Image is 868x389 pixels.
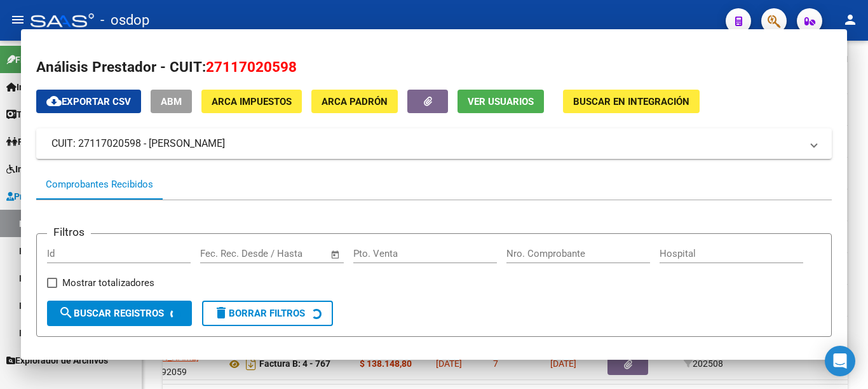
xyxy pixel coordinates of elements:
div: Open Intercom Messenger [825,346,855,376]
button: Exportar CSV [36,90,141,113]
div: Comprobantes Recibidos [46,177,153,192]
button: Ver Usuarios [458,90,544,113]
button: Buscar Registros [47,301,192,326]
span: [PERSON_NAME] [131,352,199,362]
span: ARCA Impuestos [212,96,292,107]
mat-icon: delete [214,305,229,320]
button: Buscar en Integración [563,90,700,113]
span: [DATE] [436,358,462,369]
span: Tesorería [6,107,55,121]
span: 202508 [684,358,723,369]
input: Fecha inicio [200,248,252,259]
span: Explorador de Archivos [6,353,108,367]
mat-panel-title: CUIT: 27117020598 - [PERSON_NAME] [51,136,801,151]
input: Fecha fin [263,248,325,259]
button: Borrar Filtros [202,301,333,326]
span: ARCA Padrón [322,96,388,107]
button: ABM [151,90,192,113]
div: 27127992059 [131,350,216,377]
mat-icon: person [843,12,858,27]
button: ARCA Impuestos [201,90,302,113]
span: - osdop [100,6,149,34]
i: Descargar documento [243,353,259,374]
span: Mostrar totalizadores [62,275,154,290]
span: Integración (discapacidad) [6,162,124,176]
span: 7 [493,358,498,369]
span: Padrón [6,135,47,149]
span: Firma Express [6,53,72,67]
span: Buscar Registros [58,308,164,319]
span: Prestadores / Proveedores [6,189,122,203]
h2: Análisis Prestador - CUIT: [36,57,832,78]
mat-icon: search [58,305,74,320]
span: Exportar CSV [46,96,131,107]
h3: Filtros [47,224,91,240]
span: 27117020598 [206,58,297,75]
strong: $ 138.148,80 [360,358,412,369]
mat-icon: cloud_download [46,93,62,109]
span: Ver Usuarios [468,96,534,107]
mat-expansion-panel-header: CUIT: 27117020598 - [PERSON_NAME] [36,128,832,159]
span: Buscar en Integración [573,96,689,107]
span: [DATE] [550,358,576,369]
button: Open calendar [329,247,343,262]
button: ARCA Padrón [311,90,398,113]
span: ABM [161,96,182,107]
strong: Factura B: 4 - 767 [259,359,330,369]
span: Borrar Filtros [214,308,305,319]
mat-icon: menu [10,12,25,27]
span: Inicio [6,80,39,94]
